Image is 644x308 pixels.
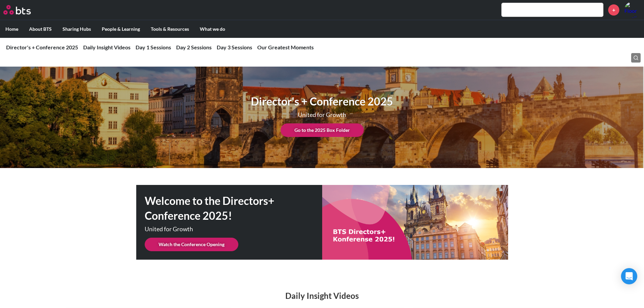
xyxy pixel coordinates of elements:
a: Day 1 Sessions [136,44,171,50]
img: BTS Logo [3,5,31,15]
a: Day 3 Sessions [217,44,252,50]
a: + [608,4,619,16]
div: Open Intercom Messenger [621,268,637,284]
a: Our Greatest Moments [257,44,314,50]
h1: Welcome to the Directors+ Conference 2025! [145,193,322,224]
label: Sharing Hubs [57,20,96,38]
a: Day 2 Sessions [176,44,212,50]
label: People & Learning [96,20,145,38]
p: United for Growth [145,226,287,232]
a: Director's + Conference 2025 [6,44,78,50]
a: Go home [3,5,43,15]
a: Watch the Conference Opening [145,238,238,251]
h1: Director's + Conference 2025 [251,94,393,109]
label: About BTS [24,20,57,38]
img: Floor Hoeijmans [624,2,641,18]
label: Tools & Resources [145,20,194,38]
a: Go to the 2025 Box Folder [281,123,364,137]
a: Profile [624,2,641,18]
p: United for Growth [265,112,379,118]
a: Daily Insight Videos [83,44,130,50]
label: What we do [194,20,231,38]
